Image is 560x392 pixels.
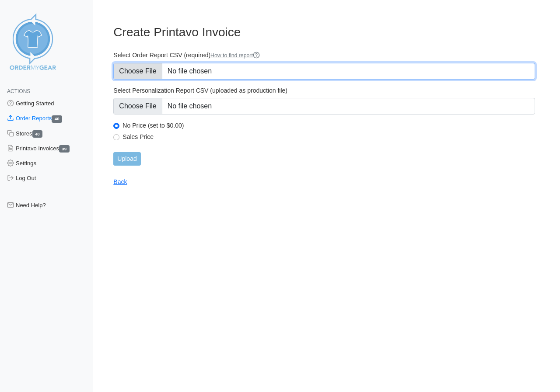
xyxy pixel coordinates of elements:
input: Upload [113,152,140,166]
span: Actions [7,88,30,94]
label: No Price (set to $0.00) [122,121,535,129]
span: 40 [32,130,43,138]
label: Sales Price [122,133,535,141]
label: Select Personalization Report CSV (uploaded as production file) [113,87,535,94]
label: Select Order Report CSV (required) [113,51,535,59]
a: How to find report [210,52,260,59]
span: 40 [52,115,62,123]
span: 39 [59,145,70,153]
a: Back [113,178,127,185]
h3: Create Printavo Invoice [113,25,535,40]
